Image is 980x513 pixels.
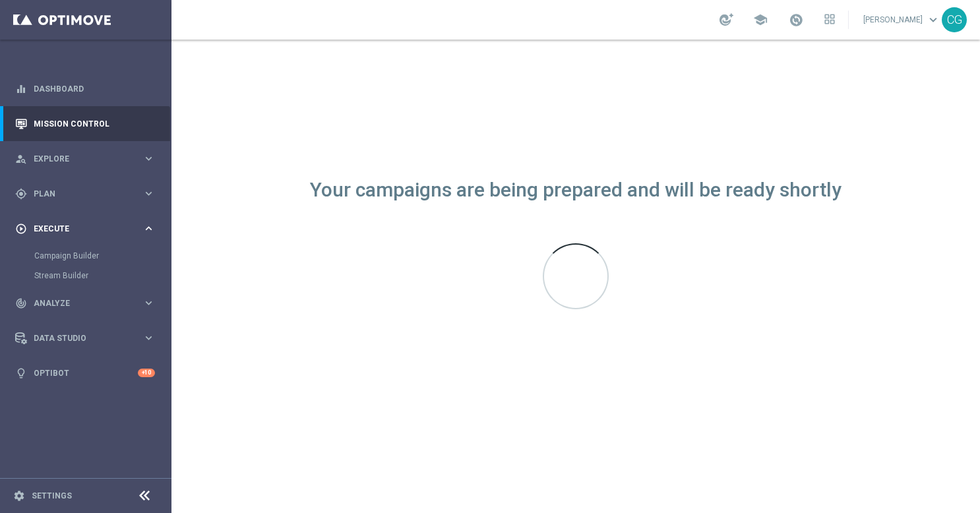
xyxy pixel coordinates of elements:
[34,155,142,163] span: Explore
[310,185,842,196] div: Your campaigns are being prepared and will be ready shortly
[15,153,27,165] i: person_search
[34,71,155,106] a: Dashboard
[926,13,940,27] span: keyboard_arrow_down
[15,298,156,309] button: track_changes Analyze keyboard_arrow_right
[15,83,27,95] i: equalizer
[34,334,142,342] span: Data Studio
[15,84,156,94] button: equalizer Dashboard
[34,190,142,198] span: Plan
[34,225,142,233] span: Execute
[15,119,156,129] button: Mission Control
[34,106,155,141] a: Mission Control
[142,152,155,165] i: keyboard_arrow_right
[142,187,155,200] i: keyboard_arrow_right
[34,299,142,307] span: Analyze
[15,367,27,379] i: lightbulb
[15,223,27,235] i: play_circle_outline
[34,246,170,266] div: Campaign Builder
[142,222,155,235] i: keyboard_arrow_right
[34,266,170,286] div: Stream Builder
[15,224,156,234] button: play_circle_outline Execute keyboard_arrow_right
[142,332,155,344] i: keyboard_arrow_right
[15,332,142,344] div: Data Studio
[15,106,155,141] div: Mission Control
[15,188,142,200] div: Plan
[15,153,142,165] div: Explore
[15,297,142,309] div: Analyze
[942,7,967,32] div: CG
[15,368,156,378] button: lightbulb Optibot +10
[34,270,137,281] a: Stream Builder
[34,251,137,261] a: Campaign Builder
[753,13,768,27] span: school
[142,297,155,309] i: keyboard_arrow_right
[15,223,142,235] div: Execute
[32,492,72,500] a: Settings
[15,71,155,106] div: Dashboard
[15,189,156,199] button: gps_fixed Plan keyboard_arrow_right
[862,10,942,30] a: [PERSON_NAME]keyboard_arrow_down
[15,188,27,200] i: gps_fixed
[13,490,25,502] i: settings
[15,333,156,344] button: Data Studio keyboard_arrow_right
[34,355,138,390] a: Optibot
[15,154,156,164] button: person_search Explore keyboard_arrow_right
[15,355,155,390] div: Optibot
[138,369,155,377] div: +10
[15,297,27,309] i: track_changes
